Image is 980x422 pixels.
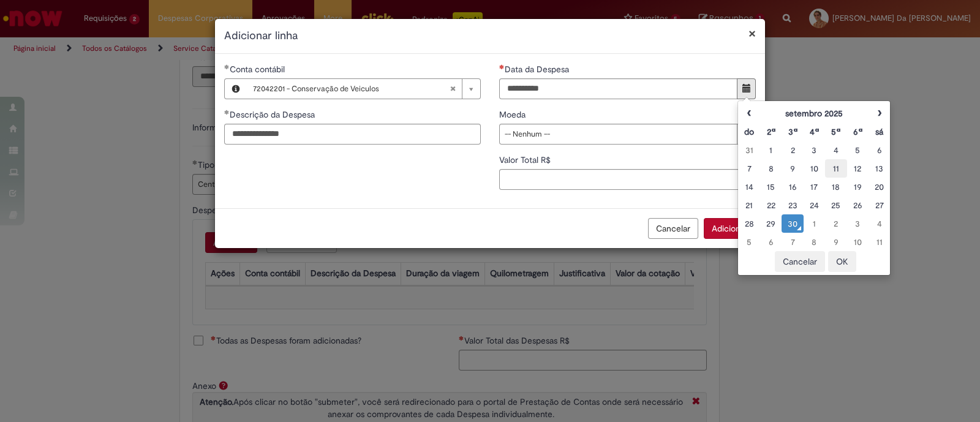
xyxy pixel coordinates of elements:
button: Cancelar [648,218,698,239]
th: Segunda-feira [760,122,782,141]
th: Sábado [869,122,890,141]
div: 27 September 2025 Saturday [872,199,887,211]
abbr: Limpar campo Conta contábil [443,79,462,99]
div: 01 September 2025 Monday [763,144,778,156]
button: Cancelar [775,251,825,272]
div: 17 September 2025 Wednesday [807,181,822,193]
th: setembro 2025. Alternar mês [760,104,869,122]
div: 09 October 2025 Thursday [828,236,843,248]
div: 03 October 2025 Friday [850,217,865,230]
div: 02 September 2025 Tuesday [785,144,800,156]
div: 18 September 2025 Thursday [828,181,843,193]
th: Sexta-feira [847,122,869,141]
div: 04 October 2025 Saturday [872,217,887,230]
span: Obrigatório Preenchido [224,110,230,115]
input: Descrição da Despesa [224,124,481,145]
th: Quinta-feira [825,122,846,141]
div: 08 October 2025 Wednesday [807,236,822,248]
div: 06 October 2025 Monday [763,236,778,248]
div: 13 September 2025 Saturday [872,162,887,175]
div: 11 September 2025 Thursday [828,162,843,175]
div: 22 September 2025 Monday [763,199,778,211]
div: 19 September 2025 Friday [850,181,865,193]
div: 24 September 2025 Wednesday [807,199,822,211]
th: Quarta-feira [804,122,825,141]
div: Escolher data [737,100,891,276]
div: 20 September 2025 Saturday [872,181,887,193]
div: 28 September 2025 Sunday [741,217,756,230]
span: Necessários - Conta contábil [230,64,287,75]
span: -- Nenhum -- [505,124,731,144]
div: 08 September 2025 Monday [763,162,778,175]
input: Data da Despesa [499,78,737,99]
input: Valor Total R$ [499,169,756,190]
span: Moeda [499,109,528,120]
button: Conta contábil, Visualizar este registro 72042201 - Conservação de Veiculos [225,79,247,99]
h2: Adicionar linha [224,28,756,44]
div: 10 September 2025 Wednesday [807,162,822,175]
div: 05 October 2025 Sunday [741,236,756,248]
button: Fechar modal [748,27,756,40]
div: 04 September 2025 Thursday [828,144,843,156]
th: Domingo [738,122,759,141]
span: Necessários [499,64,505,69]
button: Adicionar [704,218,756,239]
span: Descrição da Despesa [230,109,317,120]
div: 16 September 2025 Tuesday [785,181,800,193]
div: 31 August 2025 Sunday [741,144,756,156]
span: Obrigatório Preenchido [224,64,230,69]
div: 29 September 2025 Monday [763,217,778,230]
div: 07 September 2025 Sunday [741,162,756,175]
div: 06 September 2025 Saturday [872,144,887,156]
span: 72042201 - Conservação de Veiculos [253,79,450,99]
div: 11 October 2025 Saturday [872,236,887,248]
div: 14 September 2025 Sunday [741,181,756,193]
th: Mês anterior [738,104,759,122]
span: Data da Despesa [505,64,571,75]
div: 25 September 2025 Thursday [828,199,843,211]
div: 23 September 2025 Tuesday [785,199,800,211]
div: 09 September 2025 Tuesday [785,162,800,175]
a: 72042201 - Conservação de VeiculosLimpar campo Conta contábil [247,79,480,99]
div: 01 October 2025 Wednesday [807,217,822,230]
div: 15 September 2025 Monday [763,181,778,193]
button: OK [828,251,856,272]
div: O seletor de data foi aberto.30 September 2025 Tuesday [785,217,800,230]
th: Próximo mês [869,104,890,122]
div: 12 September 2025 Friday [850,162,865,175]
button: Mostrar calendário para Data da Despesa [737,78,756,99]
div: 21 September 2025 Sunday [741,199,756,211]
div: 10 October 2025 Friday [850,236,865,248]
span: Valor Total R$ [499,154,553,165]
div: 07 October 2025 Tuesday [785,236,800,248]
div: 26 September 2025 Friday [850,199,865,211]
div: 02 October 2025 Thursday [828,217,843,230]
div: 03 September 2025 Wednesday [807,144,822,156]
th: Terça-feira [782,122,803,141]
div: 05 September 2025 Friday [850,144,865,156]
